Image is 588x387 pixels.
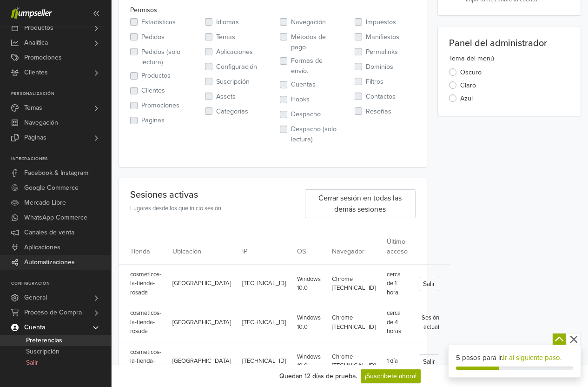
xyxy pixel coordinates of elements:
[381,303,413,342] td: cerca de 4 horas
[291,80,316,90] label: Cuentas
[216,107,248,117] label: Categorías
[291,342,326,380] td: Windows 10.0
[130,189,291,200] div: Sesiones activas
[24,225,74,240] span: Canales de venta
[24,195,66,210] span: Mercado Libre
[24,210,87,225] span: WhatsApp Commerce
[119,264,167,303] td: cosmeticos-la-tienda-rosada
[237,229,291,265] th: IP
[24,180,79,195] span: Google Commerce
[24,320,45,335] span: Cuenta
[216,62,257,72] label: Configuración
[366,92,396,102] label: Contactos
[456,353,573,363] div: 5 pasos para ir.
[291,303,326,342] td: Windows 10.0
[26,346,59,357] span: Suscripción
[361,369,421,383] a: ¡Suscríbete ahora!
[381,342,413,380] td: 1 día
[326,303,381,342] td: Chrome [TECHNICAL_ID]
[11,91,111,97] p: Personalización
[24,290,47,305] span: General
[130,5,157,15] label: Permisos
[305,189,416,218] button: Cerrar sesión en todas las demás sesiones
[237,342,291,380] td: [TECHNICAL_ID]
[366,32,399,42] label: Manifiestos
[291,17,326,27] label: Navegación
[141,115,165,126] label: Páginas
[141,47,191,67] label: Pedidos (solo lectura)
[130,204,291,213] small: Lugares desde los que inició sesión.
[167,229,237,265] th: Ubicación
[24,130,46,145] span: Páginas
[26,357,38,368] span: Salir
[119,229,167,265] th: Tienda
[216,77,250,87] label: Suscripción
[279,371,357,381] div: Quedan 12 días de prueba.
[291,124,341,144] label: Despacho (solo lectura)
[11,281,111,287] p: Configuración
[24,166,88,180] span: Facebook & Instagram
[291,94,310,105] label: Hooks
[167,303,237,342] td: [GEOGRAPHIC_DATA]
[460,93,473,104] label: Azul
[216,47,253,57] label: Aplicaciones
[237,303,291,342] td: [TECHNICAL_ID]
[24,115,58,130] span: Navegación
[141,32,165,42] label: Pedidos
[141,86,165,96] label: Clientes
[419,354,439,369] button: Salir
[291,56,341,76] label: Formas de envío.
[366,47,398,57] label: Permalinks
[216,92,236,102] label: Assets
[366,107,391,117] label: Reseñas
[366,77,383,87] label: Filtros
[326,229,381,265] th: Navegador
[216,17,239,27] label: Idiomas
[366,62,393,72] label: Dominios
[24,240,60,255] span: Aplicaciones
[291,109,321,120] label: Despacho
[167,342,237,380] td: [GEOGRAPHIC_DATA]
[24,305,82,320] span: Proceso de Compra
[366,17,396,27] label: Impuestos
[460,67,482,78] label: Oscuro
[216,32,235,42] label: Temas
[11,156,111,162] p: Integraciones
[449,38,569,49] div: Panel del administrador
[326,342,381,380] td: Chrome [TECHNICAL_ID]
[460,80,476,91] label: Claro
[24,50,62,65] span: Promociones
[24,65,48,80] span: Clientes
[119,303,167,342] td: cosmeticos-la-tienda-rosada
[141,17,176,27] label: Estadísticas
[419,277,439,291] button: Salir
[413,303,450,342] td: Sesión actual
[237,264,291,303] td: [TECHNICAL_ID]
[503,354,562,362] a: Ir al siguiente paso.
[167,264,237,303] td: [GEOGRAPHIC_DATA]
[381,264,413,303] td: cerca de 1 hora
[119,342,167,380] td: cosmeticos-la-tienda-rosada
[24,255,75,270] span: Automatizaciones
[141,71,171,81] label: Productos
[24,100,42,115] span: Temas
[24,20,53,35] span: Productos
[449,53,494,64] label: Tema del menú
[26,335,62,346] span: Preferencias
[141,100,179,111] label: Promociones
[291,229,326,265] th: OS
[381,229,413,265] th: Último acceso
[326,264,381,303] td: Chrome [TECHNICAL_ID]
[24,35,48,50] span: Analítica
[291,32,341,52] label: Métodos de pago
[291,264,326,303] td: Windows 10.0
